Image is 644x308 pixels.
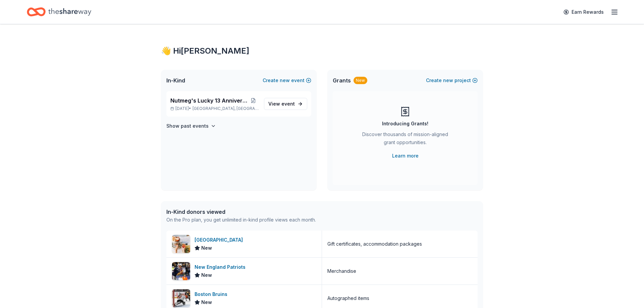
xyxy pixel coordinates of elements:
span: Grants [333,76,351,84]
div: New England Patriots [195,263,248,271]
div: Gift certificates, accommodation packages [327,240,422,248]
div: Discover thousands of mission-aligned grant opportunities. [360,130,451,149]
div: New [354,77,367,84]
button: Createnewevent [263,76,311,84]
div: In-Kind donors viewed [166,208,316,216]
span: [GEOGRAPHIC_DATA], [GEOGRAPHIC_DATA] [193,106,259,111]
a: Learn more [392,152,419,160]
div: Merchandise [327,267,356,275]
div: [GEOGRAPHIC_DATA] [195,236,246,244]
a: Earn Rewards [559,6,608,18]
span: In-Kind [166,76,185,84]
h4: Show past events [166,122,209,130]
span: New [201,271,212,279]
img: Image for Ocean House [172,235,190,253]
span: Nutmeg's Lucky 13 Anniversary Event [170,97,248,105]
div: Introducing Grants! [382,120,428,128]
div: On the Pro plan, you get unlimited in-kind profile views each month. [166,216,316,224]
div: 👋 Hi [PERSON_NAME] [161,46,483,56]
span: new [280,76,290,84]
span: View [268,100,295,108]
button: Show past events [166,122,216,130]
img: Image for Boston Bruins [172,289,190,307]
div: Boston Bruins [195,290,230,298]
p: [DATE] • [170,106,259,111]
div: Autographed items [327,294,369,302]
a: Home [27,4,91,20]
a: View event [264,98,307,110]
img: Image for New England Patriots [172,262,190,280]
span: New [201,298,212,306]
button: Createnewproject [426,76,478,84]
span: New [201,244,212,252]
span: new [443,76,453,84]
span: event [281,101,295,107]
